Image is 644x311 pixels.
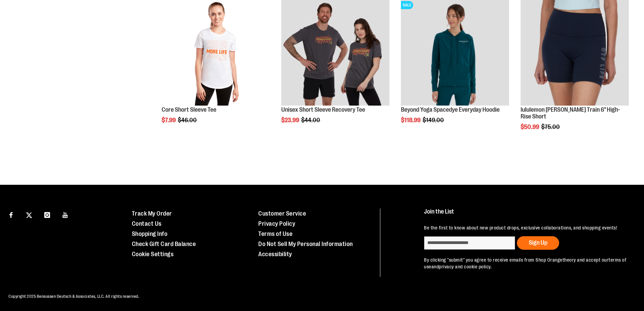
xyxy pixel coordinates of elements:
[132,210,172,217] a: Track My Order
[301,117,321,124] span: $44.00
[424,208,628,221] h4: Join the List
[132,230,168,237] a: Shopping Info
[162,106,216,113] a: Core Short Sleeve Tee
[59,208,71,220] a: Visit our Youtube page
[424,257,628,270] p: By clicking "submit" you agree to receive emails from Shop Orangetheory and accept our and
[521,106,620,120] a: lululemon [PERSON_NAME] Train 6" High-Rise Short
[178,117,198,124] span: $46.00
[258,230,292,237] a: Terms of Use
[132,220,162,227] a: Contact Us
[281,117,300,124] span: $23.99
[258,220,295,227] a: Privacy Policy
[401,106,500,113] a: Beyond Yoga Spacedye Everyday Hoodie
[423,117,445,124] span: $149.00
[424,236,515,250] input: enter email
[162,117,177,124] span: $7.99
[132,241,196,247] a: Check Gift Card Balance
[5,208,17,220] a: Visit our Facebook page
[23,208,35,220] a: Visit our X page
[258,241,353,247] a: Do Not Sell My Personal Information
[8,294,139,299] span: Copyright 2025 Bensussen Deutsch & Associates, LLC. All rights reserved.
[541,124,561,130] span: $75.00
[258,251,292,258] a: Accessibility
[424,224,628,231] p: Be the first to know about new product drops, exclusive collaborations, and shopping events!
[401,117,422,124] span: $118.99
[521,124,540,130] span: $50.99
[132,251,174,258] a: Cookie Settings
[517,236,559,250] button: Sign Up
[281,106,365,113] a: Unisex Short Sleeve Recovery Tee
[41,208,53,220] a: Visit our Instagram page
[401,1,413,9] span: SALE
[439,264,492,269] a: privacy and cookie policy.
[529,239,547,246] span: Sign Up
[258,210,306,217] a: Customer Service
[26,212,32,218] img: Twitter
[424,257,626,269] a: terms of use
